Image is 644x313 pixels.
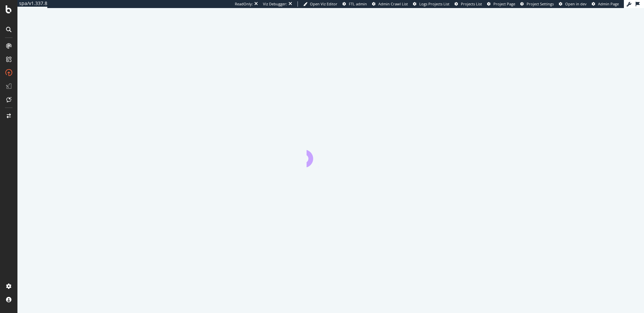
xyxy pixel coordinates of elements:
a: Open in dev [559,1,587,7]
a: Admin Crawl List [372,1,408,7]
div: ReadOnly: [235,1,253,7]
span: Open Viz Editor [310,1,337,6]
a: Admin Page [592,1,619,7]
a: Projects List [454,1,482,7]
a: Project Page [487,1,515,7]
span: Admin Crawl List [378,1,408,6]
span: Projects List [461,1,482,6]
a: FTL admin [342,1,367,7]
span: Open in dev [565,1,587,6]
span: Logs Projects List [419,1,449,6]
span: Project Settings [527,1,554,6]
span: Project Page [493,1,515,6]
div: Viz Debugger: [263,1,287,7]
a: Project Settings [520,1,554,7]
span: Admin Page [598,1,619,6]
a: Open Viz Editor [303,1,337,7]
span: FTL admin [349,1,367,6]
div: animation [307,143,355,167]
a: Logs Projects List [413,1,449,7]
